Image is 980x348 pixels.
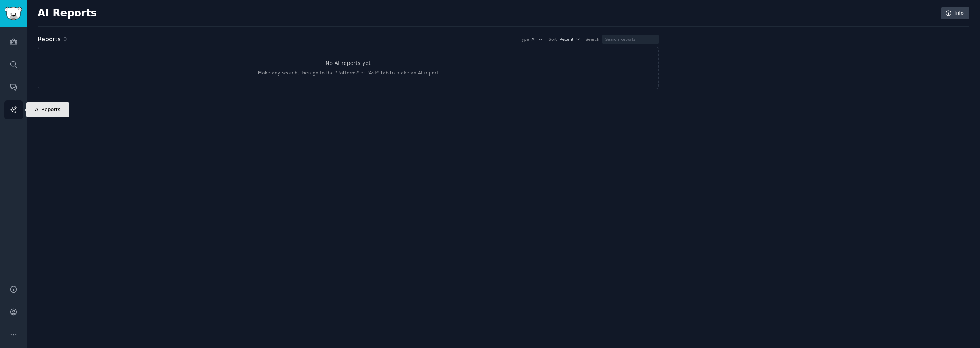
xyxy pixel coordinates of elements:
div: Type [520,37,529,42]
div: Sort [549,37,557,42]
span: Recent [560,37,573,42]
h2: AI Reports [38,7,97,19]
button: All [532,37,544,42]
a: No AI reports yetMake any search, then go to the "Patterns" or "Ask" tab to make an AI report [38,47,659,89]
input: Search Reports [602,35,659,44]
h3: No AI reports yet [325,59,371,67]
button: Recent [560,37,580,42]
h2: Reports [38,35,60,44]
a: Info [941,7,969,20]
span: All [532,37,537,42]
div: Make any search, then go to the "Patterns" or "Ask" tab to make an AI report [258,70,438,77]
div: Search [586,37,599,42]
img: GummySearch logo [5,7,22,20]
span: 0 [63,36,67,42]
